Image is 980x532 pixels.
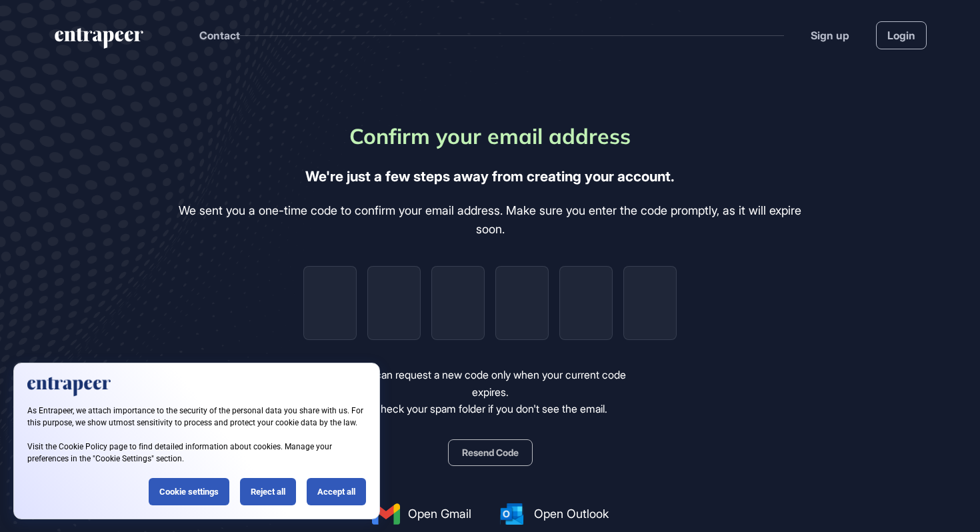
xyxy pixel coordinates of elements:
button: Resend Code [448,439,533,466]
div: We're just a few steps away from creating your account. [305,165,675,188]
a: Login [876,21,927,49]
a: Sign up [811,27,849,43]
a: Open Gmail [372,503,471,525]
a: entrapeer-logo [53,28,145,53]
span: Open Gmail [408,505,471,523]
div: You can request a new code only when your current code expires. Check your spam folder if you don... [336,367,645,418]
div: Confirm your email address [349,120,631,152]
div: We sent you a one-time code to confirm your email address. Make sure you enter the code promptly,... [168,201,813,240]
span: Open Outlook [534,505,609,523]
a: Open Outlook [498,503,609,525]
button: Contact [199,27,240,44]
